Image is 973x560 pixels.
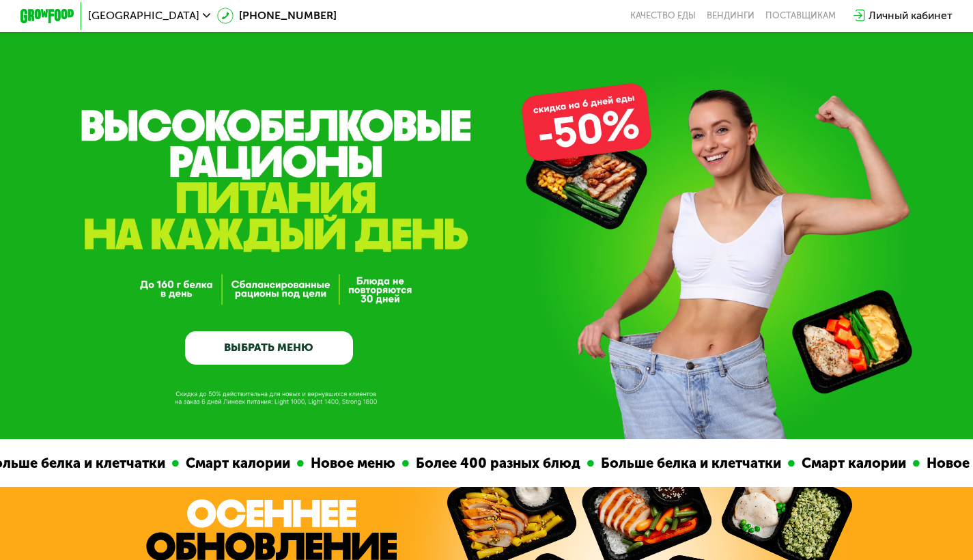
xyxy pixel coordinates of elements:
a: [PHONE_NUMBER] [217,8,337,24]
div: поставщикам [765,10,836,21]
a: Вендинги [707,10,755,21]
div: Новое меню [240,453,339,474]
a: ВЫБРАТЬ МЕНЮ [185,331,353,365]
div: Новое меню [856,453,955,474]
a: Качество еды [630,10,696,21]
div: Личный кабинет [869,8,953,24]
div: Больше белка и клетчатки [531,453,724,474]
span: [GEOGRAPHIC_DATA] [88,10,199,21]
div: Более 400 разных блюд [346,453,524,474]
div: Смарт калории [731,453,849,474]
div: Смарт калории [115,453,234,474]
